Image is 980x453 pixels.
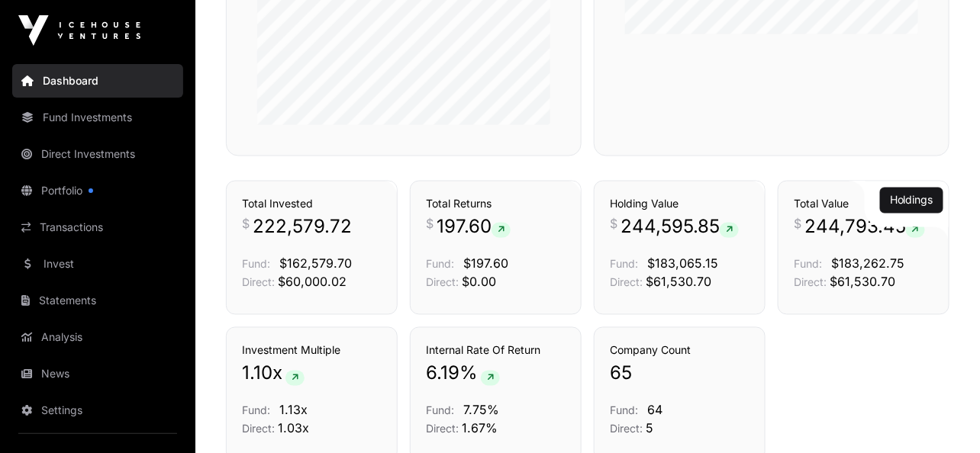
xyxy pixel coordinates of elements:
[830,275,895,290] span: $61,530.70
[426,422,459,435] span: Direct:
[242,258,270,271] span: Fund:
[272,361,282,386] span: x
[831,256,904,271] span: $183,262.75
[647,403,662,418] span: 64
[794,276,827,289] span: Direct:
[12,137,183,171] a: Direct Investments
[278,275,347,290] span: $60,000.02
[646,421,653,436] span: 5
[426,343,566,358] h3: Internal Rate Of Return
[610,197,750,212] h3: Holding Value
[12,394,183,427] a: Settings
[279,256,352,271] span: $162,579.70
[242,361,272,386] span: 1.10
[426,404,454,417] span: Fund:
[610,361,632,386] span: 65
[242,404,270,417] span: Fund:
[621,215,739,239] span: 244,595.85
[610,422,643,435] span: Direct:
[610,258,638,271] span: Fund:
[610,276,643,289] span: Direct:
[647,256,718,271] span: $183,065.15
[437,215,511,239] span: 197.60
[610,215,617,233] span: $
[426,361,459,386] span: 6.19
[242,422,275,435] span: Direct:
[12,357,183,390] a: News
[426,276,459,289] span: Direct:
[279,403,308,418] span: 1.13x
[804,215,925,239] span: 244,793.45
[463,256,508,271] span: $197.60
[12,320,183,354] a: Analysis
[12,284,183,317] a: Statements
[904,380,980,453] iframe: Chat Widget
[890,193,933,208] a: Holdings
[880,188,943,214] button: Holdings
[12,210,183,244] a: Transactions
[253,215,352,239] span: 222,579.72
[794,258,822,271] span: Fund:
[12,174,183,207] a: Portfolio
[426,258,454,271] span: Fund:
[12,64,183,98] a: Dashboard
[610,343,750,358] h3: Company Count
[278,421,309,436] span: 1.03x
[242,343,382,358] h3: Investment Multiple
[426,215,434,233] span: $
[242,197,382,212] h3: Total Invested
[242,215,250,233] span: $
[463,403,499,418] span: 7.75%
[610,404,638,417] span: Fund:
[12,101,183,134] a: Fund Investments
[462,421,498,436] span: 1.67%
[462,275,496,290] span: $0.00
[426,197,566,212] h3: Total Returns
[646,275,711,290] span: $61,530.70
[242,276,275,289] span: Direct:
[18,15,140,46] img: Icehouse Ventures Logo
[794,215,801,233] span: $
[794,197,933,212] h3: Total Value
[459,361,478,386] span: %
[12,247,183,281] a: Invest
